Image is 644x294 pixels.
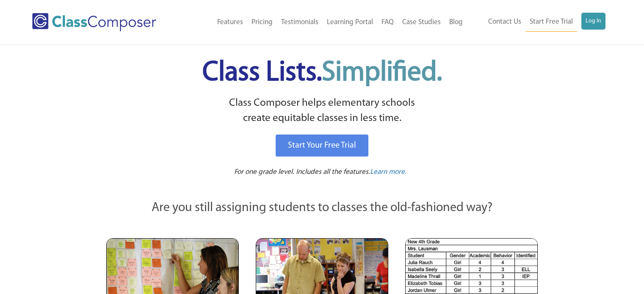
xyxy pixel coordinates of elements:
nav: Header Menu [183,13,467,32]
p: Class Composer helps elementary schools create equitable classes in less time. [105,96,539,126]
img: Class Composer [32,13,156,31]
a: Blog [445,13,467,32]
a: Start Your Free Trial [276,135,368,157]
a: Learn more. [370,167,406,178]
nav: Header Menu [467,13,605,32]
a: Log In [581,13,605,30]
p: Are you still assigning students to classes the old-fashioned way? [106,199,538,217]
a: Pricing [247,13,277,32]
span: Start Your Free Trial [288,141,356,150]
a: FAQ [377,13,398,32]
a: Start Free Trial [525,13,577,32]
span: Class Lists. [202,59,442,87]
span: For one grade level. Includes all the features. [234,168,370,176]
a: Testimonials [277,13,323,32]
a: Learning Portal [323,13,377,32]
a: Features [213,13,247,32]
span: Simplified. [322,59,442,87]
span: Learn more. [370,168,406,176]
a: Contact Us [484,13,525,31]
a: Case Studies [398,13,445,32]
